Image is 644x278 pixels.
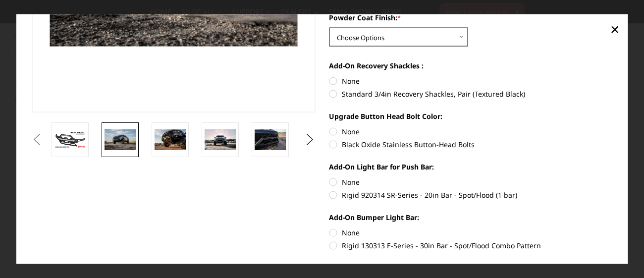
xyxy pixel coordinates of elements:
[303,132,318,147] button: Next
[329,88,612,99] label: Standard 3/4in Recovery Shackles, Pair (Textured Black)
[105,129,136,150] img: 2021-2024 Ram 1500 TRX - Freedom Series - Baja Front Bumper (winch mount)
[329,227,612,237] label: None
[329,176,612,187] label: None
[255,129,286,150] img: 2021-2024 Ram 1500 TRX - Freedom Series - Baja Front Bumper (winch mount)
[329,161,612,171] label: Add-On Light Bar for Push Bar:
[607,21,623,37] a: Close
[329,240,612,250] label: Rigid 130313 E-Series - 30in Bar - Spot/Flood Combo Pattern
[54,131,86,148] img: 2021-2024 Ram 1500 TRX - Freedom Series - Baja Front Bumper (winch mount)
[329,262,612,273] label: Add-On Fog Lights:
[594,230,644,278] iframe: Chat Widget
[329,75,612,86] label: None
[610,18,619,40] span: ×
[329,12,612,22] label: Powder Coat Finish:
[329,126,612,136] label: None
[329,60,612,70] label: Add-On Recovery Shackles :
[329,139,612,149] label: Black Oxide Stainless Button-Head Bolts
[29,132,44,147] button: Previous
[329,189,612,200] label: Rigid 920314 SR-Series - 20in Bar - Spot/Flood (1 bar)
[329,212,612,222] label: Add-On Bumper Light Bar:
[155,129,186,150] img: 2021-2024 Ram 1500 TRX - Freedom Series - Baja Front Bumper (winch mount)
[205,129,236,150] img: 2021-2024 Ram 1500 TRX - Freedom Series - Baja Front Bumper (winch mount)
[329,111,612,121] label: Upgrade Button Head Bolt Color:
